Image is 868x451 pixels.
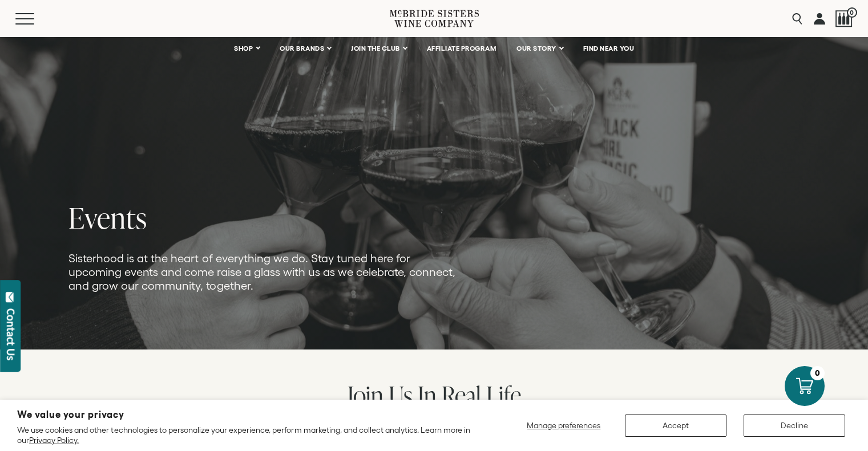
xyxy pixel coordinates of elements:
[344,37,414,60] a: JOIN THE CLUB
[17,425,478,445] p: We use cookies and other technologies to personalize your experience, perform marketing, and coll...
[419,37,504,60] a: AFFILIATE PROGRAM
[583,44,635,52] span: FIND NEAR YOU
[810,366,825,380] div: 0
[509,37,570,60] a: OUR STORY
[15,13,56,25] button: Mobile Menu Trigger
[17,410,478,420] h2: We value your privacy
[486,378,521,412] span: Life
[847,7,857,18] span: 0
[442,378,481,412] span: Real
[527,421,600,430] span: Manage preferences
[5,308,17,360] div: Contact Us
[520,415,608,437] button: Manage preferences
[68,198,147,237] span: Events
[234,44,253,52] span: SHOP
[348,378,383,412] span: Join
[744,415,845,437] button: Decline
[29,436,79,445] a: Privacy Policy.
[625,415,726,437] button: Accept
[427,44,496,52] span: AFFILIATE PROGRAM
[418,378,437,412] span: In
[576,37,642,60] a: FIND NEAR YOU
[351,44,400,52] span: JOIN THE CLUB
[280,44,324,52] span: OUR BRANDS
[389,378,413,412] span: Us
[272,37,338,60] a: OUR BRANDS
[68,251,461,292] p: Sisterhood is at the heart of everything we do. Stay tuned here for upcoming events and come rais...
[227,37,267,60] a: SHOP
[516,44,556,52] span: OUR STORY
